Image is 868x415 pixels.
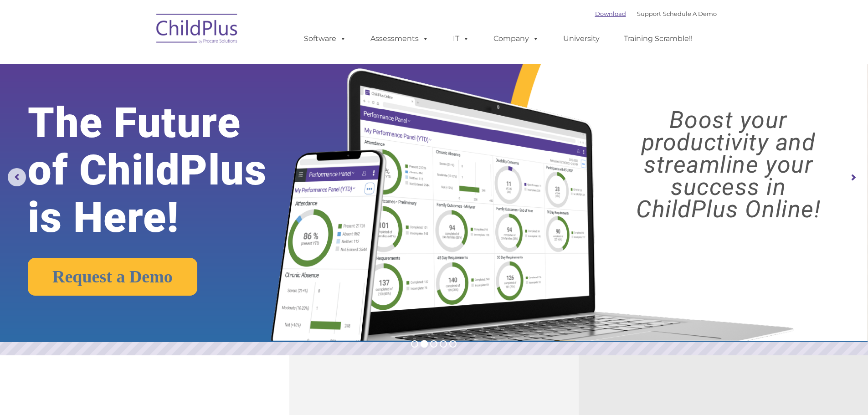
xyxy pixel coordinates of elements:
rs-layer: Boost your productivity and streamline your success in ChildPlus Online! [600,109,857,220]
span: Last name [127,60,154,67]
a: Support [637,10,661,17]
rs-layer: The Future of ChildPlus is Here! [28,99,305,241]
a: University [554,30,609,48]
span: Phone number [127,97,165,104]
a: Download [595,10,626,17]
a: Assessments [361,30,438,48]
a: Request a Demo [28,258,197,296]
a: Training Scramble!! [615,30,702,48]
a: IT [444,30,478,48]
a: Schedule A Demo [663,10,717,17]
a: Company [484,30,548,48]
font: | [595,10,717,17]
a: Software [295,30,355,48]
img: ChildPlus by Procare Solutions [152,7,243,53]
